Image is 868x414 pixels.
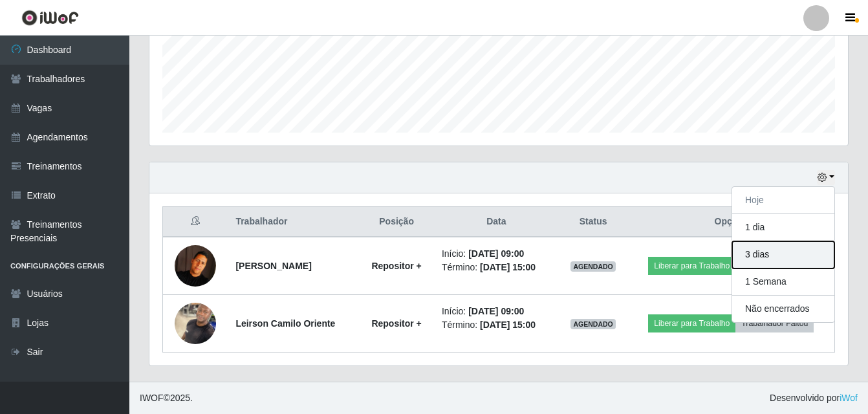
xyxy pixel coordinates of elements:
img: 1696853785508.jpeg [175,245,216,287]
button: 3 dias [732,241,834,268]
button: Liberar para Trabalho [648,314,735,332]
time: [DATE] 15:00 [480,320,536,330]
th: Opções [628,207,835,237]
th: Data [434,207,559,237]
a: iWof [840,393,858,403]
button: Não encerrados [732,296,834,322]
time: [DATE] 09:00 [468,306,524,316]
button: Hoje [732,187,834,214]
strong: Repositor + [371,318,421,329]
strong: [PERSON_NAME] [235,261,311,271]
strong: Leirson Camilo Oriente [235,318,335,329]
img: CoreUI Logo [21,10,79,26]
button: 1 Semana [732,268,834,296]
li: Início: [442,247,551,261]
button: Liberar para Trabalho [648,257,735,275]
span: AGENDADO [570,319,616,329]
time: [DATE] 09:00 [468,248,524,259]
time: [DATE] 15:00 [480,262,536,272]
th: Trabalhador [228,207,359,237]
strong: Repositor + [371,261,421,271]
span: IWOF [140,393,164,403]
span: © 2025 . [140,391,193,405]
th: Posição [359,207,434,237]
button: 1 dia [732,214,834,241]
span: Desenvolvido por [770,391,858,405]
li: Início: [442,305,551,318]
img: 1748488941321.jpeg [175,296,216,351]
span: AGENDADO [570,261,616,272]
li: Término: [442,261,551,274]
button: Trabalhador Faltou [735,314,814,332]
th: Status [559,207,628,237]
li: Término: [442,318,551,332]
